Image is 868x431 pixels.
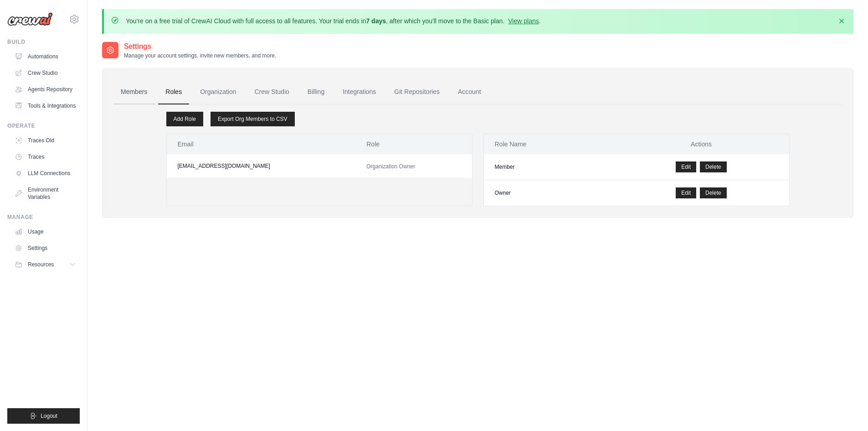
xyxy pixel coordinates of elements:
td: [EMAIL_ADDRESS][DOMAIN_NAME] [167,154,356,178]
a: Automations [11,49,80,64]
a: Members [113,80,154,104]
th: Actions [614,134,789,154]
td: Member [484,154,614,180]
a: Integrations [335,80,383,104]
button: Delete [700,187,727,198]
th: Role [355,134,472,154]
a: Git Repositories [387,80,447,104]
p: Manage your account settings, invite new members, and more. [124,52,276,59]
a: Crew Studio [11,66,80,80]
a: LLM Connections [11,166,80,181]
td: Owner [484,180,614,206]
a: Settings [11,241,80,255]
strong: 7 days [366,17,386,25]
th: Email [167,134,356,154]
span: Organization Owner [366,163,415,170]
div: Manage [7,213,80,221]
a: Edit [676,161,696,172]
a: Add Role [166,112,203,126]
a: Roles [158,80,189,104]
a: Traces Old [11,133,80,148]
a: View plans [508,17,539,25]
a: Account [451,80,488,104]
a: Traces [11,150,80,164]
span: Logout [41,412,57,420]
img: Logo [7,12,53,26]
a: Billing [300,80,332,104]
a: Export Org Members to CSV [211,112,295,126]
a: Agents Repository [11,82,80,97]
button: Logout [7,408,80,424]
button: Delete [700,161,727,172]
a: Crew Studio [247,80,297,104]
p: You're on a free trial of CrewAI Cloud with full access to all features. Your trial ends in , aft... [126,16,541,26]
a: Environment Variables [11,182,80,204]
a: Tools & Integrations [11,99,80,113]
th: Role Name [484,134,614,154]
a: Edit [676,187,696,198]
a: Organization [193,80,243,104]
h2: Settings [124,41,276,52]
button: Resources [11,257,80,272]
div: Operate [7,122,80,130]
span: Resources [28,261,54,268]
a: Usage [11,224,80,239]
div: Build [7,38,80,46]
